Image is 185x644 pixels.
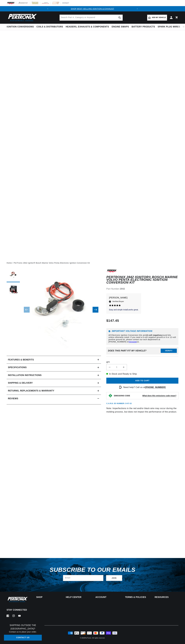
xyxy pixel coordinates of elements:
[106,372,178,376] p: In-Stock and Ready to Ship
[7,364,101,371] summary: Specifications
[7,379,101,387] summary: Shipping & Delivery
[106,269,178,450] div: Note: Imperfections in the red and/or black wire may occur during the molding process, but does n...
[8,397,18,400] h2: Reviews
[132,25,155,28] span: Battery Products
[106,378,178,384] button: Add to cart
[135,6,140,11] button: Translation missing: en.sections.announcements.next_announcement
[130,24,156,30] summary: Battery Products
[36,25,63,28] span: Coils & Distributors
[7,261,178,264] nav: breadcrumbs
[106,575,122,581] button: Subscribe
[7,371,101,379] summary: Installation instructions
[108,334,176,343] p: All Electronic Ignition Conversion Kits are ground kits unless otherwise noted. If you need a 6-v...
[7,596,28,603] img: Pertronix
[161,349,177,353] button: Verify
[155,596,178,598] summary: Resources
[112,25,129,28] span: Engine Swaps
[95,596,119,598] summary: Account
[106,276,178,284] h1: PerTronix 2842 Ignitor® Bosch Marine Volvo Penta Electronic Ignition Conversion Kit
[7,609,28,611] p: Stay Connected
[4,635,42,641] a: Contact Us
[156,24,181,30] summary: Spark Plug Wires
[4,624,42,630] h3: Shipping Outside the [GEOGRAPHIC_DATA]?
[64,24,110,30] summary: Headers, Exhausts & Components
[4,630,42,633] p: Contact us to place your order.
[146,334,161,336] strong: 12-volt negative
[7,269,101,350] media-gallery: Gallery Viewer
[8,389,54,392] h2: Returns, Replacements & Warranty
[106,318,119,323] span: $147.45
[152,16,166,19] span: Add my vehicle
[7,261,12,264] a: Home
[45,6,50,11] button: Translation missing: en.sections.announcements.previous_announcement
[8,374,42,377] h2: Installation instructions
[7,395,101,402] summary: Reviews
[158,25,180,28] span: Spark Plug Wires
[117,15,123,21] button: search button
[8,358,34,361] h2: Features & Benefits
[110,24,130,30] summary: Engine Swaps
[106,402,132,405] p: C.A.R.B. EO Number: D-57-22
[109,308,138,311] p: Easy and simple install,works great.
[50,7,134,10] div: 1 of 2
[112,300,124,303] span: Verified Buyer
[106,361,178,363] label: QTY
[71,8,114,10] a: SHOP BEST SELLING IGNITION & EXHAUST
[14,261,90,264] a: PerTronix 2842 Ignitor® Bosch Marine Volvo Penta Electronic Ignition Conversion Kit
[7,387,101,395] summary: Returns, Replacements & Warranty
[108,350,146,352] div: Does This part fit My vehicle?
[35,24,64,30] summary: Coils & Distributors
[123,386,166,389] p: Need help? Call us at
[60,15,123,21] input: Search Part #, Category or Keyword
[109,296,138,300] p: [PERSON_NAME]
[85,637,91,639] a: PerTronix
[93,307,98,313] button: Slide right
[106,287,178,291] div: Part Number:
[92,637,105,639] small: All rights reserved.
[8,366,27,369] h2: Specifications
[7,25,34,28] span: Ignition Conversions
[7,356,101,364] summary: Features & Benefits
[24,307,30,313] button: Slide left
[114,394,176,397] button: EMISSIONS CODEWhat does this emissions code mean?
[7,269,20,282] button: Load image 1 in gallery view
[50,567,135,572] h3: Subscribe to our emails
[108,330,176,332] h6: Important Voltage Information
[50,7,134,10] div: Announcement
[114,395,130,397] strong: EMISSIONS CODE
[120,288,125,290] strong: 2842
[7,284,20,297] button: Load image 2 in gallery view
[80,637,92,639] small: © 2025 .
[108,394,113,398] img: Emissions code
[142,395,176,397] strong: What does this emissions code mean?
[36,596,60,598] summary: Shop
[7,24,35,30] summary: Ignition Conversions
[8,381,33,385] h2: Shipping & Delivery
[129,341,137,343] a: message
[66,596,90,598] summary: Help Center
[7,13,37,22] img: Pertronix
[125,596,149,598] summary: Terms & policies
[145,386,166,388] a: [PHONE_NUMBER]
[63,575,103,581] input: Email
[147,15,167,21] a: Add my vehicle
[66,25,109,28] span: Headers, Exhausts & Components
